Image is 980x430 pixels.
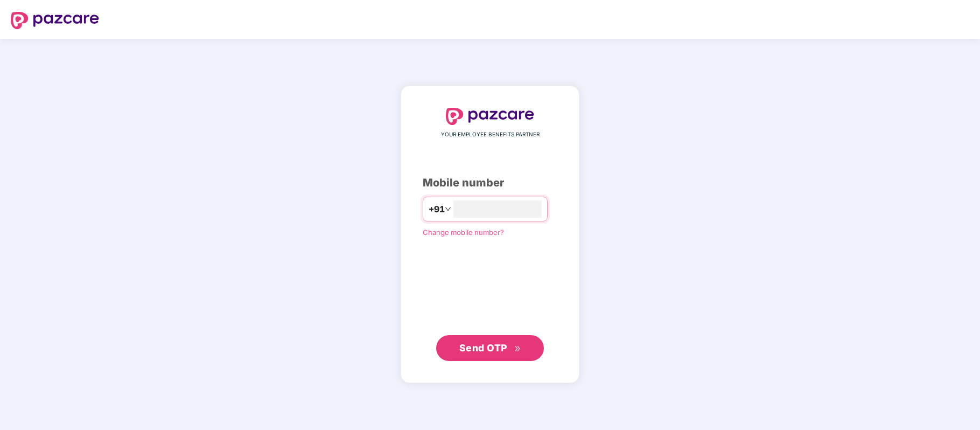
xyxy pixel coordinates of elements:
div: Mobile number [423,175,557,191]
span: +91 [429,203,445,216]
span: down [445,206,451,212]
span: YOUR EMPLOYEE BENEFITS PARTNER [441,130,540,139]
button: Send OTPdouble-right [436,335,544,361]
a: Change mobile number? [423,228,504,237]
img: logo [446,108,534,125]
span: double-right [514,345,521,352]
span: Send OTP [459,342,507,353]
img: logo [11,12,99,29]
